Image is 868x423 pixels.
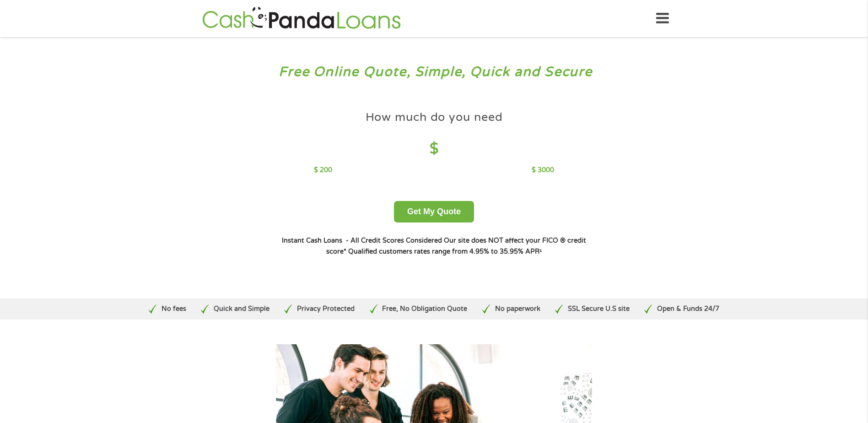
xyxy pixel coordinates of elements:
[297,304,355,314] p: Privacy Protected
[199,5,404,32] img: GetLoanNow Logo
[282,237,442,244] strong: Instant Cash Loans - All Credit Scores Considered
[568,304,630,314] p: SSL Secure U.S site
[162,304,186,314] p: No fees
[382,304,467,314] p: Free, No Obligation Quote
[366,110,503,125] h4: How much do you need
[314,165,332,175] p: $ 200
[326,237,586,255] strong: Our site does NOT affect your FICO ® credit score*
[348,248,542,255] strong: Qualified customers rates range from 4.95% to 35.95% APR¹
[495,304,540,314] p: No paperwork
[27,64,842,81] h3: Free Online Quote, Simple, Quick and Secure
[657,304,719,314] p: Open & Funds 24/7
[532,165,554,175] p: $ 3000
[394,201,474,222] button: Get My Quote
[214,304,270,314] p: Quick and Simple
[314,140,554,158] h4: $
